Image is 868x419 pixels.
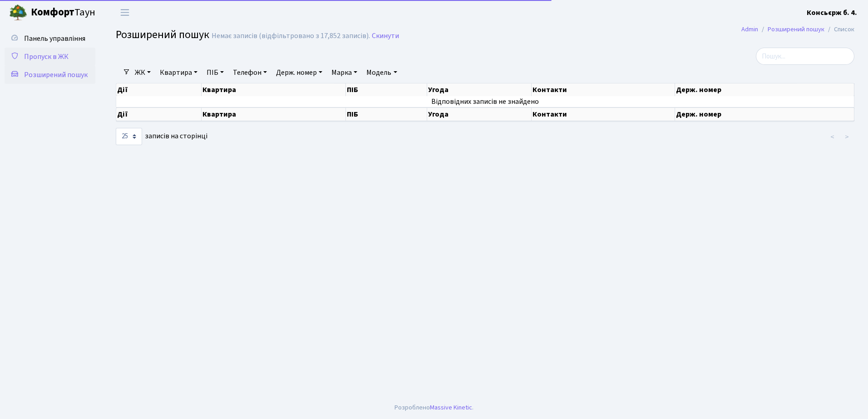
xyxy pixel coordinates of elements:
li: Список [824,24,854,34]
span: Панель управління [24,34,85,44]
th: ПІБ [346,83,427,96]
span: Пропуск в ЖК [24,52,69,62]
span: Розширений пошук [24,70,88,80]
th: Квартира [202,107,346,121]
a: Модель [363,65,400,80]
nav: breadcrumb [728,20,868,39]
a: Панель управління [5,29,95,48]
a: Massive Kinetic [430,403,472,412]
th: Дії [116,83,202,96]
a: Держ. номер [272,65,326,80]
b: Комфорт [31,5,74,19]
a: Марка [328,65,361,80]
a: Телефон [229,65,271,80]
select: записів на сторінці [116,128,142,145]
a: Admin [741,24,758,34]
th: Квартира [202,83,346,96]
a: Квартира [156,65,201,80]
a: Скинути [372,32,399,40]
th: Угода [427,107,532,121]
label: записів на сторінці [116,128,207,145]
a: Пропуск в ЖК [5,48,95,66]
a: ПІБ [203,65,227,80]
th: Держ. номер [675,107,854,121]
div: Розроблено . [395,403,473,413]
th: Контакти [532,107,675,121]
a: Консьєрж б. 4. [807,7,857,18]
td: Відповідних записів не знайдено [116,96,854,107]
input: Пошук... [756,48,854,65]
th: Контакти [532,83,675,96]
th: Угода [427,83,532,96]
span: Таун [31,5,95,20]
span: Розширений пошук [116,27,209,43]
div: Немає записів (відфільтровано з 17,852 записів). [212,32,370,40]
a: ЖК [131,65,154,80]
th: Держ. номер [675,83,854,96]
a: Розширений пошук [768,24,824,34]
img: logo.png [9,4,27,22]
th: ПІБ [346,107,427,121]
button: Переключити навігацію [113,5,136,20]
a: Розширений пошук [5,66,95,84]
th: Дії [116,107,202,121]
